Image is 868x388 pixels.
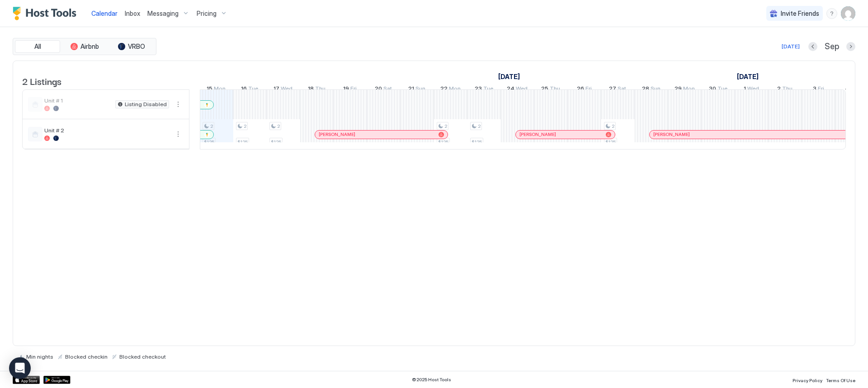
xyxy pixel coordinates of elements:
[793,378,822,383] span: Privacy Policy
[281,85,292,94] span: Wed
[519,131,556,137] span: [PERSON_NAME]
[575,83,594,96] a: September 26, 2025
[350,85,357,94] span: Fri
[651,85,660,94] span: Sun
[782,42,800,51] div: [DATE]
[507,85,514,94] span: 24
[780,41,801,52] button: [DATE]
[438,83,463,96] a: September 22, 2025
[13,376,40,384] a: App Store
[43,376,71,384] a: Google Play Store
[826,375,855,384] a: Terms Of Use
[577,85,584,94] span: 26
[173,129,184,140] div: menu
[541,85,548,94] span: 25
[277,123,280,129] span: 2
[845,85,849,94] span: 4
[675,85,682,94] span: 29
[744,85,746,94] span: 1
[241,85,247,94] span: 16
[341,83,359,96] a: September 19, 2025
[438,139,448,145] span: $125
[91,9,118,18] a: Calendar
[775,83,795,96] a: October 2, 2025
[214,85,226,94] span: Mon
[449,85,461,94] span: Mon
[408,85,414,94] span: 21
[406,83,428,96] a: September 21, 2025
[735,70,761,83] a: October 1, 2025
[306,83,328,96] a: September 18, 2025
[813,85,816,94] span: 3
[173,129,184,140] button: More options
[248,85,258,94] span: Tue
[9,357,31,379] div: Open Intercom Messenger
[125,9,140,18] a: Inbox
[274,85,279,94] span: 17
[825,42,839,52] span: Sep
[412,377,451,383] span: © 2025 Host Tools
[618,85,626,94] span: Sat
[683,85,695,94] span: Mon
[846,42,855,51] button: Next month
[271,139,281,145] span: $125
[13,38,156,55] div: tab-group
[640,83,663,96] a: September 28, 2025
[315,85,325,94] span: Thu
[709,85,716,94] span: 30
[22,74,61,88] span: 2 Listings
[34,42,41,51] span: All
[197,9,217,18] span: Pricing
[26,353,53,360] span: Min nights
[80,42,99,51] span: Airbnb
[826,378,855,383] span: Terms Of Use
[707,83,730,96] a: September 30, 2025
[516,85,528,94] span: Wed
[125,9,140,17] span: Inbox
[415,85,425,94] span: Sun
[308,85,314,94] span: 18
[383,85,392,94] span: Sat
[777,85,781,94] span: 2
[607,83,628,96] a: September 27, 2025
[147,9,179,18] span: Messaging
[811,83,826,96] a: October 3, 2025
[13,7,80,20] a: Host Tools Logo
[440,85,448,94] span: 22
[585,85,592,94] span: Fri
[475,85,482,94] span: 23
[478,123,481,129] span: 2
[271,83,295,96] a: September 17, 2025
[204,139,214,145] span: $125
[808,42,817,51] button: Previous month
[612,123,614,129] span: 2
[204,83,228,96] a: September 15, 2025
[472,139,482,145] span: $125
[826,8,837,19] div: menu
[207,85,212,94] span: 15
[747,85,759,94] span: Wed
[44,97,112,104] span: Unit # 1
[483,85,493,94] span: Tue
[62,40,107,53] button: Airbnb
[173,99,184,110] div: menu
[65,353,108,360] span: Blocked checkin
[44,127,169,134] span: Unit # 2
[472,83,495,96] a: September 23, 2025
[741,83,761,96] a: October 1, 2025
[843,83,861,96] a: October 4, 2025
[653,131,690,137] span: [PERSON_NAME]
[539,83,562,96] a: September 25, 2025
[672,83,697,96] a: September 29, 2025
[841,6,855,21] div: User profile
[550,85,560,94] span: Thu
[343,85,349,94] span: 19
[237,139,248,145] span: $125
[239,83,260,96] a: September 16, 2025
[210,123,213,129] span: 2
[91,9,118,17] span: Calendar
[609,85,616,94] span: 27
[505,83,530,96] a: September 24, 2025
